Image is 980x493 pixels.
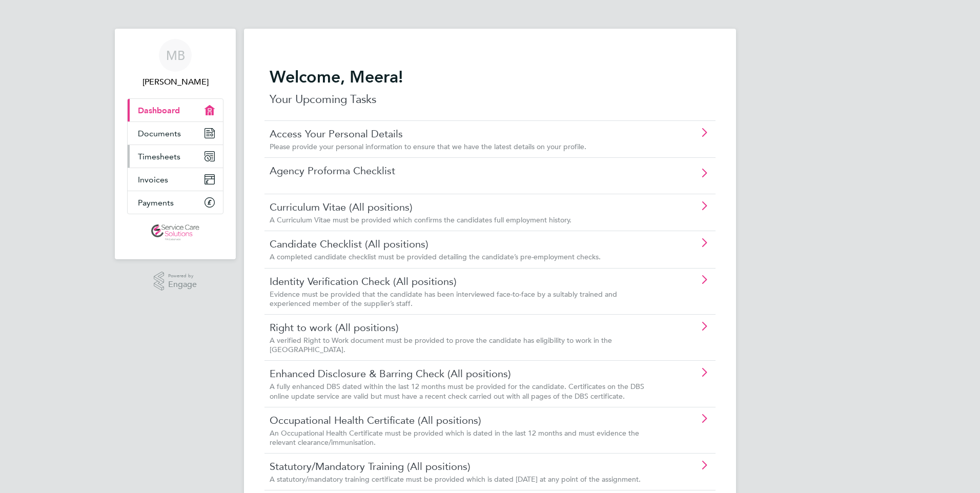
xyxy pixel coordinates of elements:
span: Engage [168,280,197,289]
a: Timesheets [128,145,223,168]
span: Dashboard [138,106,180,115]
img: servicecare-logo-retina.png [151,224,199,241]
span: Powered by [168,272,197,280]
a: Candidate Checklist (All positions) [270,237,652,251]
a: Occupational Health Certificate (All positions) [270,414,652,427]
span: A verified Right to Work document must be provided to prove the candidate has eligibility to work... [270,336,612,354]
a: Agency Proforma Checklist [270,164,652,177]
a: Right to work (All positions) [270,321,652,334]
a: Documents [128,122,223,145]
span: MB [166,49,185,62]
span: A statutory/mandatory training certificate must be provided which is dated [DATE] at any point of... [270,475,641,484]
h2: Welcome, Meera! [270,67,710,87]
span: Meera Bhalla [127,76,223,88]
a: Enhanced Disclosure & Barring Check (All positions) [270,367,652,380]
span: A Curriculum Vitae must be provided which confirms the candidates full employment history. [270,215,571,224]
span: Timesheets [138,152,180,161]
a: Identity Verification Check (All positions) [270,275,652,288]
span: An Occupational Health Certificate must be provided which is dated in the last 12 months and must... [270,428,639,447]
a: Powered byEngage [154,272,197,291]
span: Invoices [138,175,168,184]
a: Go to home page [127,224,223,241]
span: Documents [138,129,181,138]
span: A fully enhanced DBS dated within the last 12 months must be provided for the candidate. Certific... [270,382,644,400]
span: Please provide your personal information to ensure that we have the latest details on your profile. [270,142,586,151]
a: Statutory/Mandatory Training (All positions) [270,460,652,473]
a: MB[PERSON_NAME] [127,39,223,88]
span: Evidence must be provided that the candidate has been interviewed face-to-face by a suitably trai... [270,290,617,308]
a: Curriculum Vitae (All positions) [270,200,652,214]
span: Payments [138,198,174,208]
a: Access Your Personal Details [270,127,652,140]
p: Your Upcoming Tasks [270,91,710,108]
a: Dashboard [128,99,223,121]
a: Invoices [128,168,223,191]
nav: Main navigation [115,29,236,259]
a: Payments [128,191,223,214]
span: A completed candidate checklist must be provided detailing the candidate’s pre-employment checks. [270,252,601,261]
